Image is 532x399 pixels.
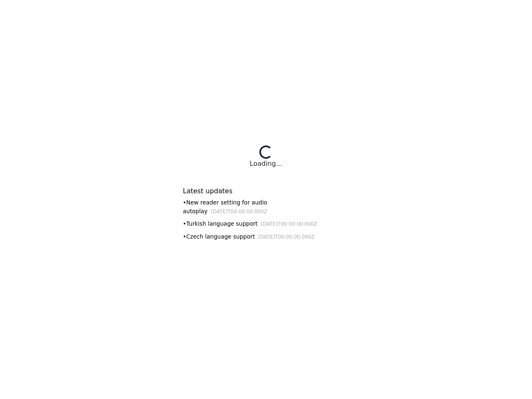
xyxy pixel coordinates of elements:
small: [DATE]T00:00:00.000Z [211,209,267,214]
div: Loading... [250,159,282,169]
div: • Czech language support [183,232,349,241]
small: [DATE]T00:00:00.000Z [258,234,315,240]
div: • New reader setting for audio autoplay [183,198,349,215]
small: [DATE]T00:00:00.000Z [261,221,318,227]
h6: Latest updates [183,187,349,195]
div: • Turkish language support [183,219,349,228]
